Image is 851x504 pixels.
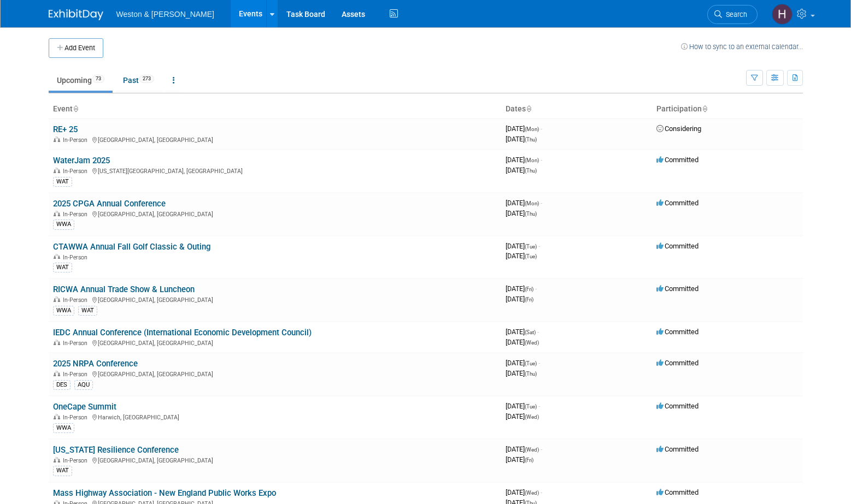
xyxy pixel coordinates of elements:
[63,297,91,304] span: In-Person
[53,466,72,476] div: WAT
[49,100,501,118] th: Event
[53,338,497,347] div: [GEOGRAPHIC_DATA], [GEOGRAPHIC_DATA]
[501,100,652,118] th: Dates
[525,297,533,303] span: (Fri)
[525,168,537,174] span: (Thu)
[656,359,699,367] span: Committed
[63,414,91,421] span: In-Person
[525,371,537,377] span: (Thu)
[53,402,116,412] a: OneCape Summit
[538,242,540,250] span: -
[53,359,138,369] a: 2025 NRPA Conference
[53,488,276,498] a: Mass Highway Association - New England Public Works Expo
[541,488,542,496] span: -
[139,75,154,83] span: 273
[53,295,497,304] div: [GEOGRAPHIC_DATA], [GEOGRAPHIC_DATA]
[525,360,537,366] span: (Tue)
[53,166,497,175] div: [US_STATE][GEOGRAPHIC_DATA], [GEOGRAPHIC_DATA]
[53,369,497,378] div: [GEOGRAPHIC_DATA], [GEOGRAPHIC_DATA]
[63,168,91,175] span: In-Person
[54,211,60,216] img: In-Person Event
[53,209,497,218] div: [GEOGRAPHIC_DATA], [GEOGRAPHIC_DATA]
[535,284,537,293] span: -
[54,254,60,259] img: In-Person Event
[53,156,110,165] a: WaterJam 2025
[49,9,103,20] img: ExhibitDay
[525,157,539,163] span: (Mon)
[525,404,537,410] span: (Tue)
[53,135,497,144] div: [GEOGRAPHIC_DATA], [GEOGRAPHIC_DATA]
[772,4,793,25] img: Hannah Tarbotton
[506,488,542,496] span: [DATE]
[54,371,60,376] img: In-Person Event
[54,340,60,345] img: In-Person Event
[525,414,539,420] span: (Wed)
[656,156,699,164] span: Committed
[53,124,78,134] a: RE+ 25
[506,242,540,250] span: [DATE]
[53,306,74,316] div: WWA
[53,242,210,252] a: CTAWWA Annual Fall Golf Classic & Outing
[53,284,195,294] a: RICWA Annual Trade Show & Luncheon
[506,402,540,410] span: [DATE]
[656,402,699,410] span: Committed
[54,168,60,173] img: In-Person Event
[78,306,97,316] div: WAT
[525,286,533,292] span: (Fri)
[681,43,803,51] a: How to sync to an external calendar...
[538,402,540,410] span: -
[525,490,539,496] span: (Wed)
[506,135,537,143] span: [DATE]
[525,244,537,250] span: (Tue)
[525,340,539,346] span: (Wed)
[506,124,542,133] span: [DATE]
[541,445,542,453] span: -
[63,137,91,144] span: In-Person
[53,263,72,272] div: WAT
[53,328,312,337] a: IEDC Annual Conference (International Economic Development Council)
[506,455,533,464] span: [DATE]
[656,328,699,336] span: Committed
[63,457,91,464] span: In-Person
[506,328,539,336] span: [DATE]
[92,75,104,83] span: 73
[54,297,60,302] img: In-Person Event
[506,156,542,164] span: [DATE]
[506,445,542,453] span: [DATE]
[702,104,707,113] a: Sort by Participation Type
[49,70,113,91] a: Upcoming73
[115,70,162,91] a: Past273
[63,254,91,261] span: In-Person
[525,211,537,217] span: (Thu)
[53,445,179,455] a: [US_STATE] Resilience Conference
[54,414,60,419] img: In-Person Event
[656,284,699,293] span: Committed
[53,423,74,433] div: WWA
[506,284,537,293] span: [DATE]
[525,253,537,259] span: (Tue)
[722,10,747,19] span: Search
[506,199,542,207] span: [DATE]
[73,104,78,113] a: Sort by Event Name
[506,209,537,217] span: [DATE]
[656,124,701,133] span: Considering
[506,369,537,377] span: [DATE]
[53,455,497,464] div: [GEOGRAPHIC_DATA], [GEOGRAPHIC_DATA]
[538,359,540,367] span: -
[506,338,539,346] span: [DATE]
[53,412,497,421] div: Harwich, [GEOGRAPHIC_DATA]
[506,252,537,260] span: [DATE]
[656,199,699,207] span: Committed
[525,126,539,132] span: (Mon)
[116,10,214,19] span: Weston & [PERSON_NAME]
[656,488,699,496] span: Committed
[525,137,537,143] span: (Thu)
[54,137,60,142] img: In-Person Event
[49,38,103,58] button: Add Event
[541,199,542,207] span: -
[53,380,71,390] div: DES
[525,457,533,463] span: (Fri)
[525,329,536,335] span: (Sat)
[53,199,166,209] a: 2025 CPGA Annual Conference
[506,295,533,303] span: [DATE]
